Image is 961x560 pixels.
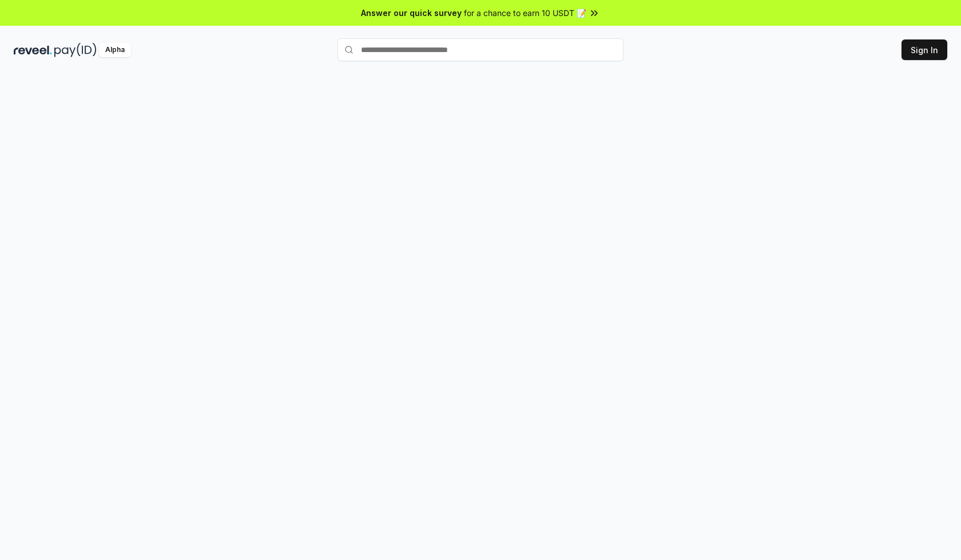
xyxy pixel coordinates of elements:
[464,7,586,19] span: for a chance to earn 10 USDT 📝
[361,7,462,19] span: Answer our quick survey
[54,43,97,57] img: pay_id
[99,43,131,57] div: Alpha
[902,39,947,60] button: Sign In
[14,43,52,57] img: reveel_dark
